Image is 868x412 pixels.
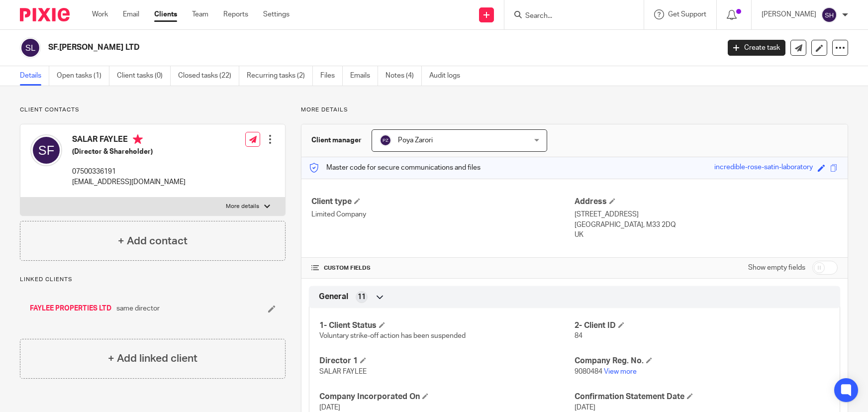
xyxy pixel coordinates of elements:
[575,404,595,411] span: [DATE]
[524,12,614,21] input: Search
[116,304,160,313] span: same director
[30,134,62,166] img: svg%3E
[30,304,111,313] a: FAYLEE PROPERTIES LTD
[20,106,286,114] p: Client contacts
[223,9,248,19] a: Reports
[108,351,197,366] h4: + Add linked client
[20,37,41,58] img: svg%3E
[118,233,188,249] h4: + Add contact
[319,392,575,402] h4: Company Incorporated On
[319,332,466,339] span: Voluntary strike-off action has been suspended
[319,368,367,375] span: SALAR FAYLEE
[72,177,186,187] p: [EMAIL_ADDRESS][DOMAIN_NAME]
[575,220,838,230] p: [GEOGRAPHIC_DATA], M33 2DQ
[226,203,259,210] p: More details
[72,134,186,147] h4: SALAR FAYLEE
[604,368,637,375] a: View more
[575,209,838,219] p: [STREET_ADDRESS]
[575,332,582,339] span: 84
[429,66,468,86] a: Audit logs
[247,66,313,86] a: Recurring tasks (2)
[311,197,575,207] h4: Client type
[575,320,830,331] h4: 2- Client ID
[575,392,830,402] h4: Confirmation Statement Date
[386,66,422,86] a: Notes (4)
[20,8,70,21] img: Pixie
[301,106,848,114] p: More details
[575,356,830,366] h4: Company Reg. No.
[821,7,837,23] img: svg%3E
[358,292,366,302] span: 11
[398,137,433,144] span: Poya Zarori
[714,162,813,174] div: incredible-rose-satin-laboratory
[123,9,139,19] a: Email
[72,167,186,177] p: 07500336191
[92,9,108,19] a: Work
[178,66,239,86] a: Closed tasks (22)
[380,134,391,146] img: svg%3E
[133,134,143,144] i: Primary
[311,135,362,145] h3: Client manager
[748,263,805,273] label: Show empty fields
[311,209,575,219] p: Limited Company
[20,276,286,284] p: Linked clients
[117,66,171,86] a: Client tasks (0)
[320,66,343,86] a: Files
[48,42,580,53] h2: SF.[PERSON_NAME] LTD
[728,40,785,56] a: Create task
[575,197,838,207] h4: Address
[319,320,575,331] h4: 1- Client Status
[263,9,289,19] a: Settings
[57,66,109,86] a: Open tasks (1)
[309,163,481,173] p: Master code for secure communications and files
[192,9,208,19] a: Team
[154,9,177,19] a: Clients
[311,264,575,272] h4: CUSTOM FIELDS
[668,11,706,18] span: Get Support
[350,66,378,86] a: Emails
[319,356,575,366] h4: Director 1
[762,9,816,19] p: [PERSON_NAME]
[319,404,340,411] span: [DATE]
[575,230,838,240] p: UK
[72,147,186,157] h5: (Director & Shareholder)
[319,292,348,302] span: General
[20,66,49,86] a: Details
[575,368,602,375] span: 9080484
